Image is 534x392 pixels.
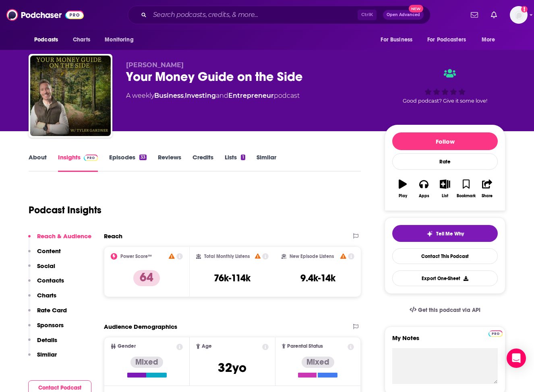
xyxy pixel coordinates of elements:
[457,194,476,198] div: Bookmark
[392,334,498,348] label: My Notes
[427,34,466,45] span: For Podcasters
[139,155,147,160] div: 33
[84,155,98,161] img: Podchaser Pro
[126,61,184,69] span: [PERSON_NAME]
[392,270,498,286] button: Export One-Sheet
[30,56,111,136] img: Your Money Guide on the Side
[225,153,245,172] a: Lists1
[28,232,91,247] button: Reach & Audience
[118,344,136,349] span: Gender
[392,153,498,170] div: Rate
[436,231,464,237] span: Tell Me Why
[476,32,505,47] button: open menu
[204,254,250,259] h2: Total Monthly Listens
[403,300,487,320] a: Get this podcast via API
[228,92,274,99] a: Entrepreneur
[73,34,90,45] span: Charts
[29,153,47,172] a: About
[488,329,503,337] a: Pro website
[192,153,213,172] a: Credits
[300,272,335,284] h3: 9.4k-14k
[29,32,68,47] button: open menu
[126,91,300,101] div: A weekly podcast
[37,351,57,358] p: Similar
[6,7,84,23] img: Podchaser - Follow, Share and Rate Podcasts
[28,247,61,262] button: Content
[28,321,64,336] button: Sponsors
[120,254,152,259] h2: Power Score™
[257,153,276,172] a: Similar
[383,10,424,20] button: Open AdvancedNew
[105,34,133,45] span: Monitoring
[507,349,526,368] div: Open Intercom Messenger
[37,276,64,284] p: Contacts
[150,8,358,21] input: Search podcasts, credits, & more...
[510,6,528,24] button: Show profile menu
[418,307,480,314] span: Get this podcast via API
[392,174,413,203] button: Play
[37,336,57,344] p: Details
[477,174,498,203] button: Share
[104,232,122,240] h2: Reach
[413,174,434,203] button: Apps
[241,155,245,160] div: 1
[468,8,481,22] a: Show notifications dropdown
[387,13,420,17] span: Open Advanced
[109,153,147,172] a: Episodes33
[37,321,64,329] p: Sponsors
[419,194,429,198] div: Apps
[37,262,55,270] p: Social
[392,248,498,264] a: Contact This Podcast
[214,272,250,284] h3: 76k-114k
[482,34,495,45] span: More
[510,6,528,24] img: User Profile
[154,92,184,99] a: Business
[28,291,56,306] button: Charts
[104,323,177,330] h2: Audience Demographics
[184,92,185,99] span: ,
[409,5,423,12] span: New
[455,174,476,203] button: Bookmark
[218,360,246,375] span: 32 yo
[422,32,478,47] button: open menu
[392,225,498,242] button: tell me why sparkleTell Me Why
[488,8,500,22] a: Show notifications dropdown
[37,306,67,314] p: Rate Card
[28,306,67,321] button: Rate Card
[34,34,58,45] span: Podcasts
[28,336,57,351] button: Details
[99,32,144,47] button: open menu
[185,92,216,99] a: Investing
[358,10,377,20] span: Ctrl K
[37,232,91,240] p: Reach & Audience
[29,204,101,216] h1: Podcast Insights
[287,344,323,349] span: Parental Status
[521,6,528,12] svg: Add a profile image
[158,153,181,172] a: Reviews
[128,6,431,24] div: Search podcasts, credits, & more...
[58,153,98,172] a: InsightsPodchaser Pro
[68,32,95,47] a: Charts
[381,34,412,45] span: For Business
[290,254,334,259] h2: New Episode Listens
[403,98,487,104] span: Good podcast? Give it some love!
[202,344,212,349] span: Age
[482,194,493,198] div: Share
[375,32,422,47] button: open menu
[392,132,498,150] button: Follow
[399,194,407,198] div: Play
[435,174,455,203] button: List
[216,92,228,99] span: and
[130,357,163,368] div: Mixed
[426,231,433,237] img: tell me why sparkle
[442,194,448,198] div: List
[37,291,56,299] p: Charts
[133,270,160,286] p: 64
[28,351,57,365] button: Similar
[488,330,503,337] img: Podchaser Pro
[28,262,55,277] button: Social
[385,61,505,111] div: Good podcast? Give it some love!
[302,357,334,368] div: Mixed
